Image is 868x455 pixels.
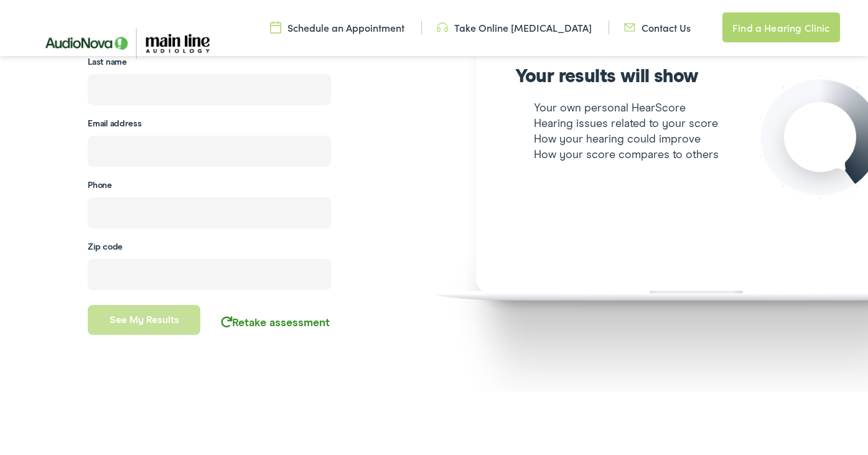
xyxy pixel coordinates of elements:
a: Take Online [MEDICAL_DATA] [437,21,592,34]
a: Find a Hearing Clinic [722,12,839,42]
img: utility icon [437,21,448,34]
label: Phone [88,181,112,191]
a: Retake assessment [221,317,330,329]
label: Email address [88,119,141,129]
img: utility icon [624,21,635,34]
a: Contact Us [624,21,691,34]
img: utility icon [270,21,281,34]
a: Schedule an Appointment [270,21,404,34]
label: Zip code [88,242,123,253]
button: See my results [88,305,200,335]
